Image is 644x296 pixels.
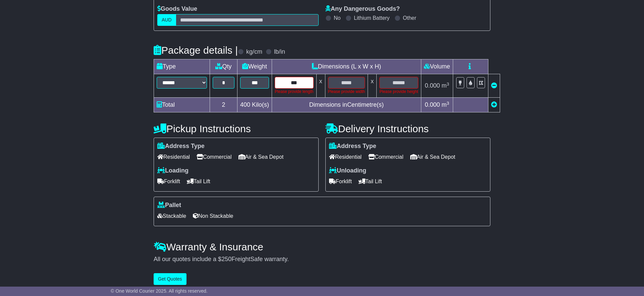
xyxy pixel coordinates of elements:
label: No [334,15,340,21]
span: Air & Sea Depot [410,152,455,162]
span: 0.000 [425,82,440,89]
span: Non Stackable [193,211,233,221]
span: Air & Sea Depot [238,152,284,162]
button: Get Quotes [154,273,186,285]
td: Volume [421,59,453,74]
a: Add new item [491,101,497,108]
span: Commercial [368,152,403,162]
label: Unloading [329,167,366,175]
span: Residential [329,152,362,162]
td: 2 [210,98,237,112]
td: x [368,74,377,98]
div: All our quotes include a $ FreightSafe warranty. [154,256,490,263]
label: Goods Value [157,5,197,13]
label: Address Type [157,143,205,150]
span: Tail Lift [359,176,382,187]
label: AUD [157,14,176,26]
h4: Warranty & Insurance [154,241,490,252]
h4: Delivery Instructions [325,123,490,134]
td: Dimensions in Centimetre(s) [272,98,421,112]
span: 0.000 [425,101,440,108]
span: Stackable [157,211,186,221]
sup: 3 [446,82,449,87]
a: Remove this item [491,82,497,89]
td: Qty [210,59,237,74]
td: Type [154,59,210,74]
h4: Package details | [154,45,238,56]
label: kg/cm [246,48,262,56]
label: Any Dangerous Goods? [325,5,400,13]
span: m [441,101,449,108]
span: Residential [157,152,190,162]
label: Pallet [157,202,181,209]
span: Forklift [157,176,180,187]
label: lb/in [274,48,285,56]
td: Kilo(s) [237,98,272,112]
span: 400 [240,101,250,108]
span: m [441,82,449,89]
td: Weight [237,59,272,74]
td: Dimensions (L x W x H) [272,59,421,74]
div: Please provide width [328,89,365,95]
div: Please provide length [275,89,313,95]
span: © One World Courier 2025. All rights reserved. [111,288,208,294]
label: Other [403,15,416,21]
label: Loading [157,167,189,175]
h4: Pickup Instructions [154,123,319,134]
div: Please provide height [379,89,418,95]
span: Forklift [329,176,352,187]
label: Address Type [329,143,376,150]
span: Commercial [197,152,231,162]
td: x [316,74,325,98]
sup: 3 [446,101,449,106]
td: Total [154,98,210,112]
span: Tail Lift [187,176,210,187]
span: 250 [221,256,231,262]
label: Lithium Battery [354,15,390,21]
